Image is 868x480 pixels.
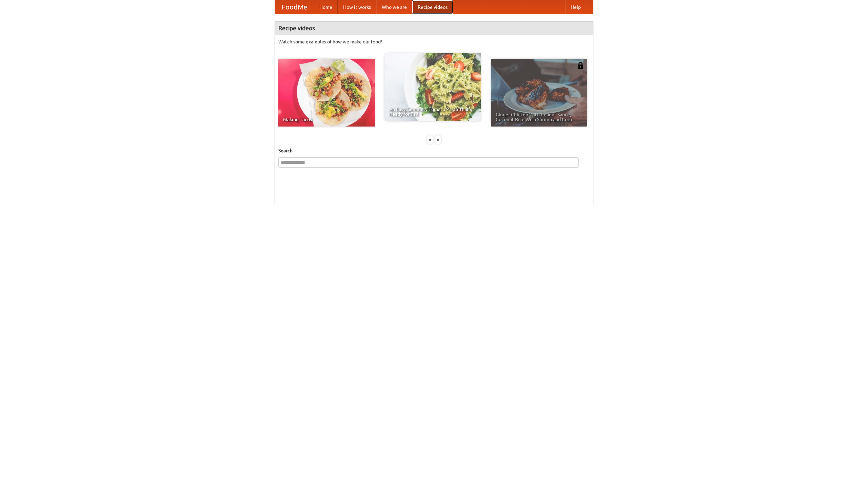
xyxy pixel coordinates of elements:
p: Watch some examples of how we make our food! [278,38,590,45]
div: « [427,135,433,144]
span: An Easy, Summery Tomato Pasta That's Ready for Fall [389,107,476,116]
h5: Search [278,147,590,154]
div: » [435,135,441,144]
a: How it works [338,0,376,14]
a: An Easy, Summery Tomato Pasta That's Ready for Fall [384,53,481,121]
a: FoodMe [275,0,314,14]
img: 483408.png [577,62,584,69]
a: Who we are [376,0,412,14]
a: Making Tacos [278,59,375,127]
h4: Recipe videos [275,21,593,35]
a: Home [314,0,338,14]
span: Making Tacos [283,117,370,122]
a: Recipe videos [412,0,453,14]
a: Help [565,0,586,14]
